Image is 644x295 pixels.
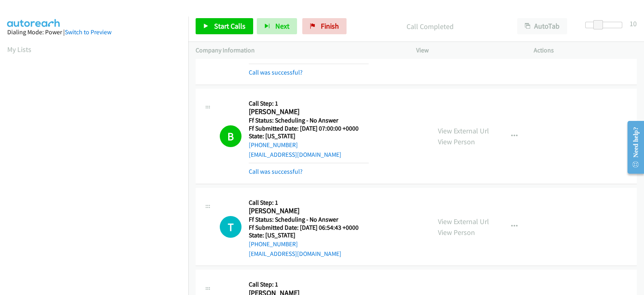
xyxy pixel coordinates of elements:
button: Next [257,18,297,34]
h5: Ff Submitted Date: [DATE] 06:54:43 +0000 [249,224,369,232]
a: Start Calls [196,18,253,34]
h5: Ff Status: Scheduling - No Answer [249,216,369,224]
h5: Ff Submitted Date: [DATE] 07:00:00 +0000 [249,125,369,133]
p: Company Information [196,46,402,55]
p: Actions [534,46,637,55]
div: Dialing Mode: Power | [7,27,181,37]
h2: [PERSON_NAME] [249,206,369,216]
p: Call Completed [357,21,503,32]
h1: B [220,125,242,147]
span: Start Calls [214,21,246,31]
a: [EMAIL_ADDRESS][DOMAIN_NAME] [249,250,341,258]
a: [PHONE_NUMBER] [249,240,298,248]
a: View External Url [438,217,489,226]
h5: Call Step: 1 [249,280,369,289]
a: Switch to Preview [65,28,111,36]
div: 10 [630,18,637,29]
span: Next [275,21,289,31]
a: My Lists [7,45,31,54]
a: [EMAIL_ADDRESS][DOMAIN_NAME] [249,151,341,158]
iframe: Resource Center [621,115,644,179]
a: View Person [438,228,475,237]
a: Call was successful? [249,69,303,76]
h2: [PERSON_NAME] [249,107,369,116]
button: AutoTab [517,18,567,34]
h5: Call Step: 1 [249,199,369,207]
h5: State: [US_STATE] [249,231,369,239]
h5: Ff Status: Scheduling - No Answer [249,116,369,125]
span: Finish [321,21,339,31]
h5: State: [US_STATE] [249,132,369,140]
h5: Call Step: 1 [249,100,369,108]
a: View Person [438,137,475,146]
a: Finish [302,18,347,34]
a: View External Url [438,126,489,135]
h1: T [220,216,242,238]
a: Call was successful? [249,168,303,175]
p: View [416,46,519,55]
div: The call is yet to be attempted [220,216,242,238]
a: [PHONE_NUMBER] [249,141,298,149]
